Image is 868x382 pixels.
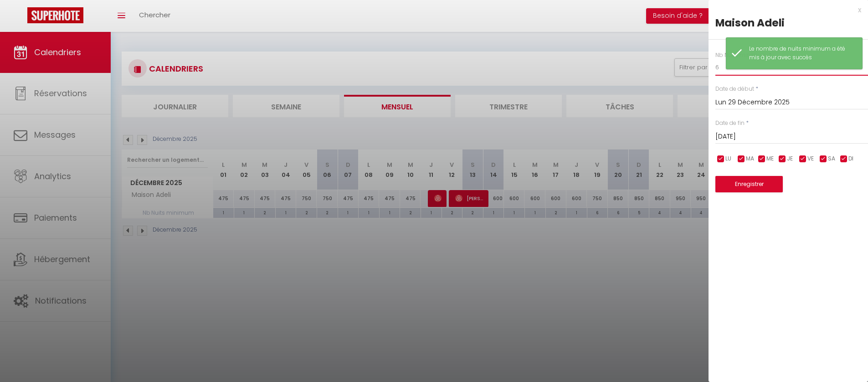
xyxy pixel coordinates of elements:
[715,51,767,60] label: Nb Nuits minimum
[715,85,754,93] label: Date de début
[828,155,835,163] span: SA
[715,176,783,192] button: Enregistrer
[725,155,731,163] span: LU
[715,119,745,128] label: Date de fin
[766,155,774,163] span: ME
[848,155,853,163] span: DI
[749,45,853,62] div: Le nombre de nuits minimum a été mis à jour avec succès
[746,155,754,163] span: MA
[807,155,814,163] span: VE
[709,5,861,15] div: x
[715,15,861,30] div: Maison Adeli
[787,155,793,163] span: JE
